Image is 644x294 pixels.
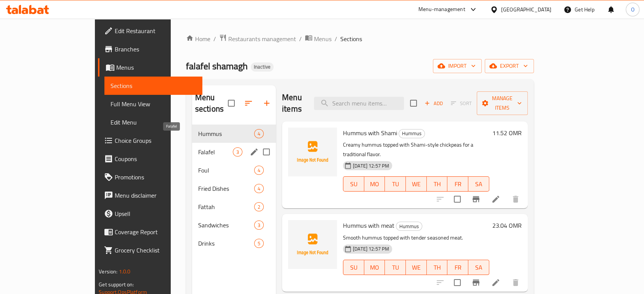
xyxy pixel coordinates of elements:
button: TU [385,176,406,192]
div: items [254,220,264,230]
button: WE [406,176,427,192]
div: Drinks5 [192,234,276,252]
span: FR [450,179,465,190]
nav: Menu sections [192,121,276,256]
span: Get support on: [99,280,134,289]
span: Falafel [198,147,233,157]
button: Branch-specific-item [467,273,485,292]
button: SA [468,176,489,192]
span: Coverage Report [115,227,196,236]
img: Hummus with meat [288,220,337,269]
div: Fried Dishes4 [192,179,276,198]
a: Menus [305,34,332,44]
a: Menu disclaimer [98,186,202,205]
button: TH [427,260,448,275]
span: Sections [111,81,196,90]
div: Hummus [396,222,422,231]
img: Hummus with Shami [288,128,337,176]
span: Add item [421,97,446,109]
div: Hummus [198,129,254,138]
span: Menu disclaimer [115,191,196,200]
button: delete [506,273,525,292]
button: WE [406,260,427,275]
button: TU [385,260,406,275]
span: Fried Dishes [198,184,254,193]
span: export [491,61,528,71]
span: Hummus with Shami [343,127,397,139]
h2: Menu sections [195,92,228,115]
a: Choice Groups [98,131,202,150]
span: Restaurants management [228,34,296,43]
span: Choice Groups [115,136,196,145]
span: Add [423,99,444,108]
span: [DATE] 12:57 PM [350,162,392,169]
span: 4 [255,185,263,192]
span: TH [430,179,445,190]
span: Full Menu View [111,99,196,109]
span: WE [409,179,424,190]
span: Select section [405,95,421,111]
div: items [254,202,264,211]
button: SU [343,176,364,192]
span: TU [388,179,403,190]
button: Add section [258,94,276,112]
span: Grocery Checklist [115,246,196,255]
a: Upsell [98,205,202,223]
span: 3 [233,149,242,156]
a: Edit menu item [491,195,500,204]
div: items [254,184,264,193]
span: SU [346,262,361,273]
span: Menus [116,63,196,72]
a: Menus [98,58,202,77]
span: Fattah [198,202,254,211]
h6: 11.52 OMR [492,128,522,138]
p: Creamy hummus topped with Shami-style chickpeas for a traditional flavor. [343,140,489,159]
span: Select all sections [223,95,239,111]
button: SU [343,260,364,275]
span: Foul [198,166,254,175]
span: Edit Menu [111,118,196,127]
div: Fattah2 [192,198,276,216]
span: Manage items [483,94,522,113]
span: Branches [115,45,196,54]
input: search [314,97,404,110]
span: FR [450,262,465,273]
a: Branches [98,40,202,58]
span: Promotions [115,173,196,182]
a: Edit menu item [491,278,500,287]
div: Sandwiches [198,220,254,230]
li: / [213,34,216,43]
span: 3 [255,222,263,229]
button: Branch-specific-item [467,190,485,208]
span: TU [388,262,403,273]
span: Upsell [115,209,196,218]
a: Promotions [98,168,202,186]
button: import [433,59,482,73]
button: TH [427,176,448,192]
div: Foul4 [192,161,276,179]
a: Coupons [98,150,202,168]
span: Hummus [396,222,422,231]
span: Drinks [198,239,254,248]
span: Coupons [115,154,196,163]
a: Restaurants management [219,34,296,44]
span: Inactive [251,64,274,70]
span: Hummus [399,129,425,138]
div: Hummus4 [192,125,276,143]
span: Version: [99,267,117,276]
button: FR [447,176,468,192]
span: [DATE] 12:57 PM [350,245,392,252]
span: Select to update [449,275,465,291]
button: Add [421,97,446,109]
a: Coverage Report [98,223,202,241]
a: Full Menu View [104,95,202,113]
span: import [439,61,476,71]
span: SU [346,179,361,190]
span: falafel shamagh [186,58,248,75]
li: / [335,34,337,43]
button: MO [364,260,385,275]
div: Sandwiches3 [192,216,276,234]
span: SA [471,262,486,273]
